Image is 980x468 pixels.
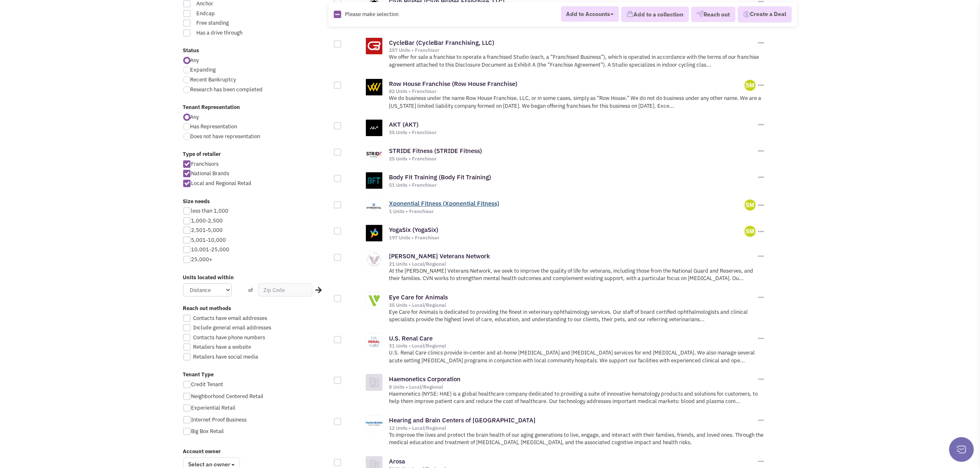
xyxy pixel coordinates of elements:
button: Create a Deal [738,6,792,23]
span: less than 1,000 [191,207,229,214]
div: 82 Units • Franchisor [389,88,745,95]
a: Hearing and Brain Centers of [GEOGRAPHIC_DATA] [389,416,535,424]
span: Please make selection [345,10,398,17]
a: Arosa [389,457,405,465]
span: 25,000+ [191,256,213,263]
p: Eye Care for Animals is dedicated to providing the finest in veterinary ophthalmology services. O... [389,308,766,324]
span: Retailers have a website [193,343,251,350]
a: STRIDE Fitness (STRIDE Fitness) [389,147,482,155]
span: Neighborhood Centered Retail [191,393,264,400]
span: of [248,287,253,294]
span: Contacts have email addresses [193,315,268,322]
div: 35 Units • Local/Regional [389,302,756,308]
div: 35 Units • Franchisor [389,129,756,136]
span: Local and Regional Retail [191,180,252,187]
span: Any [191,57,199,64]
img: BEqDBoOySEaWnhR6XvVveQ.png [745,199,756,211]
span: Endcap [191,10,283,18]
span: 5,001-10,000 [191,236,226,243]
span: Has a drive through [191,29,283,37]
a: CycleBar (CycleBar Franchising, LLC) [389,39,494,46]
span: Franchisors [191,160,219,167]
span: Free standing [191,19,283,27]
span: Credit Tenant [191,381,223,388]
img: BEqDBoOySEaWnhR6XvVveQ.png [745,226,756,237]
div: 25 Units • Franchisor [389,155,756,162]
div: 12 Units • Local/Regional [389,425,756,431]
label: Account owner [183,448,329,456]
a: YogaSix (YogaSix) [389,226,438,234]
span: 1,000-2,500 [191,217,223,224]
button: Add to Accounts [561,6,619,22]
div: 1 Units • Franchisor [389,208,745,215]
label: Status [183,47,329,55]
a: U.S. Renal Care [389,334,433,342]
a: Row House Franchise (Row House Franchise) [389,80,517,88]
span: Does not have representation [191,133,261,140]
div: 257 Units • Franchisor [389,47,756,53]
div: 31 Units • Local/Regional [389,343,756,349]
span: 10,001-25,000 [191,246,230,253]
div: 51 Units • Franchisor [389,182,756,188]
img: VectorPaper_Plane.png [696,10,704,18]
p: At the [PERSON_NAME] Veterans Network, we seek to improve the quality of life for veterans, inclu... [389,267,766,283]
button: Reach out [691,7,736,22]
a: Haemonetics Corporation [389,375,461,383]
img: BEqDBoOySEaWnhR6XvVveQ.png [745,80,756,91]
a: Eye Care for Animals [389,293,448,301]
div: 197 Units • Franchisor [389,234,745,241]
a: Body Fit Training (Body Fit Training) [389,173,491,181]
a: [PERSON_NAME] Veterans Network [389,252,490,260]
p: To improve the lives and protect the brain health of our aging generations to live, engage, and i... [389,431,766,447]
span: Has Representation [191,123,237,130]
button: Add to a collection [621,7,689,22]
img: Deal-Dollar.png [743,10,750,19]
span: Include general email addresses [193,324,272,331]
p: We offer for sale a franchise to operate a franchised Studio (each, a “Franchised Business”), whi... [389,53,766,69]
label: Tenant Representation [183,104,329,111]
div: 21 Units • Local/Regional [389,261,756,267]
p: U.S. Renal Care clinics provide in-center and at-home [MEDICAL_DATA] and [MEDICAL_DATA] services ... [389,349,766,364]
p: Haemonetics (NYSE: HAE) is a global healthcare company dedicated to providing a suite of innovati... [389,390,766,405]
a: AKT (AKT) [389,120,419,128]
label: Type of retailer [183,151,329,158]
div: Search Nearby [310,285,323,296]
label: Units located within [183,274,329,282]
span: Recent Bankruptcy [191,76,236,83]
img: icon-collection-lavender.png [626,10,634,18]
span: 2,501-5,000 [191,227,223,234]
a: Xponential Fitness (Xponential Fitness) [389,199,499,207]
span: Research has been completed [191,86,263,93]
span: Any [191,114,199,120]
span: Contacts have phone numbers [193,334,265,341]
input: Zip Code [258,283,312,297]
span: Experiential Retail [191,404,236,411]
label: Size needs [183,198,329,206]
span: Big Box Retail [191,428,224,435]
span: Retailers have social media [193,353,258,360]
label: Tenant Type [183,371,329,379]
img: Rectangle.png [334,11,341,18]
span: Internet Proof Business [191,416,247,423]
label: Reach out methods [183,305,329,313]
p: We do business under the name Row House Franchise, LLC, or in some cases, simply as “Row House.” ... [389,95,766,110]
span: National Brands [191,170,230,177]
div: 8 Units • Local/Regional [389,384,756,390]
span: Expanding [191,66,216,73]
